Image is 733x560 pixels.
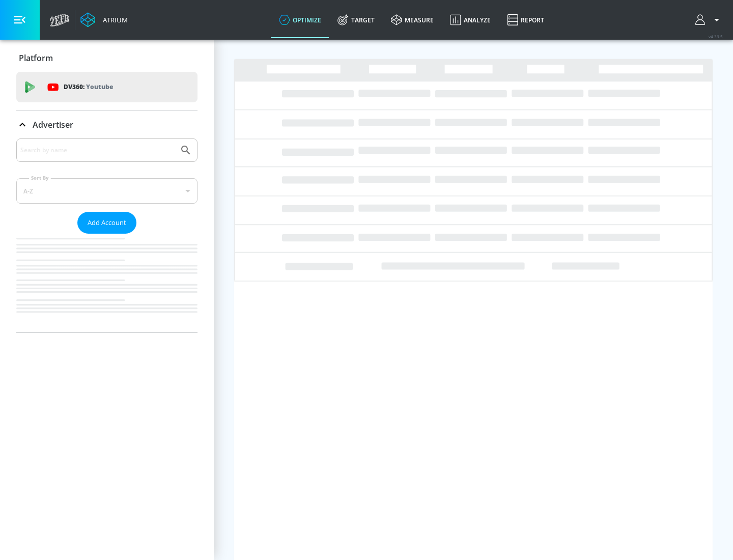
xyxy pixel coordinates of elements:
div: A-Z [16,178,198,204]
a: Atrium [80,12,128,27]
a: Target [329,2,383,38]
nav: list of Advertiser [16,234,198,332]
input: Search by name [20,144,175,157]
p: DV360: [64,81,113,93]
a: Analyze [442,2,499,38]
p: Youtube [86,81,113,92]
div: Advertiser [16,138,198,332]
span: v 4.33.5 [709,34,723,39]
p: Advertiser [33,119,73,130]
div: Advertiser [16,110,198,139]
p: Platform [19,52,53,64]
div: DV360: Youtube [16,72,198,102]
button: Add Account [77,212,136,234]
a: optimize [271,2,329,38]
div: Atrium [99,15,128,24]
a: measure [383,2,442,38]
span: Add Account [88,217,126,229]
label: Sort By [29,175,51,181]
a: Report [499,2,552,38]
div: Platform [16,44,198,72]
